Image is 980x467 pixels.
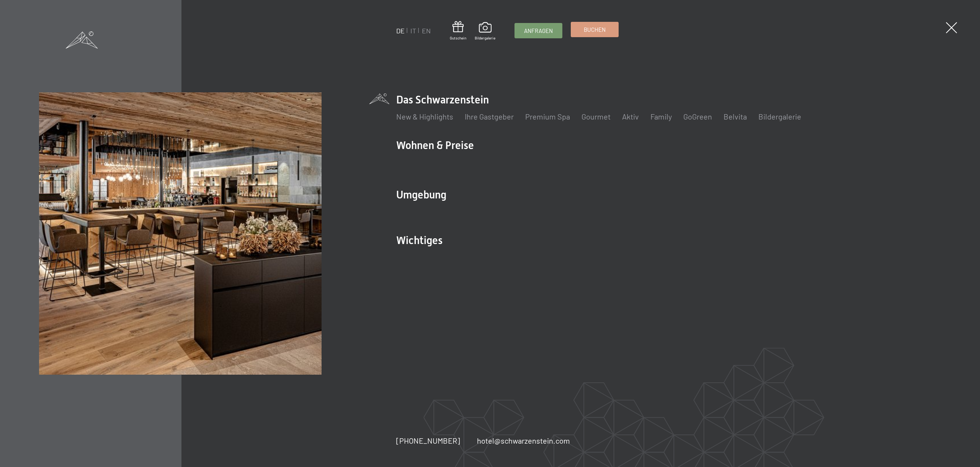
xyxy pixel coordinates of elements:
span: Anfragen [524,27,553,35]
span: Bildergalerie [475,35,495,41]
a: GoGreen [683,112,712,121]
a: EN [422,26,431,35]
a: Premium Spa [525,112,570,121]
span: [PHONE_NUMBER] [396,436,460,445]
a: Gourmet [581,112,611,121]
a: hotel@schwarzenstein.com [477,435,570,446]
a: IT [410,26,416,35]
span: Buchen [584,26,606,34]
a: DE [396,26,405,35]
img: Wellnesshotel Südtirol SCHWARZENSTEIN - Wellnessurlaub in den Alpen, Wandern und Wellness [39,92,321,375]
a: Bildergalerie [475,22,495,41]
a: Ihre Gastgeber [465,112,514,121]
a: Family [650,112,672,121]
a: Anfragen [515,23,562,38]
a: Aktiv [622,112,639,121]
a: New & Highlights [396,112,453,121]
span: Gutschein [450,35,466,41]
a: Belvita [724,112,747,121]
a: Bildergalerie [758,112,801,121]
a: [PHONE_NUMBER] [396,435,460,446]
a: Buchen [571,22,618,37]
a: Gutschein [450,21,466,41]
